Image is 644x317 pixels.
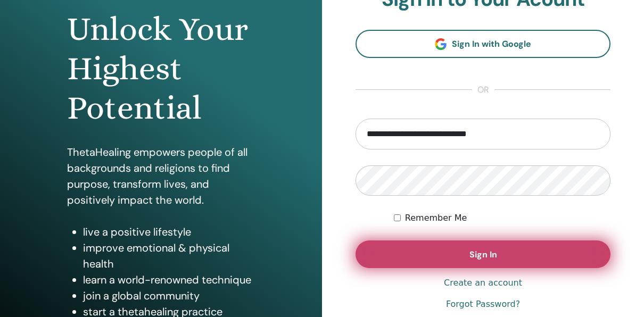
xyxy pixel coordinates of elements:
[472,84,494,96] span: or
[446,298,520,311] a: Forgot Password?
[83,272,255,288] li: learn a world-renowned technique
[83,240,255,272] li: improve emotional & physical health
[356,240,610,268] button: Sign In
[405,212,467,224] label: Remember Me
[67,144,255,208] p: ThetaHealing empowers people of all backgrounds and religions to find purpose, transform lives, a...
[452,38,531,49] span: Sign In with Google
[444,277,522,289] a: Create an account
[83,224,255,240] li: live a positive lifestyle
[83,288,255,304] li: join a global community
[67,10,255,128] h1: Unlock Your Highest Potential
[469,249,497,260] span: Sign In
[356,30,610,58] a: Sign In with Google
[394,212,610,224] div: Keep me authenticated indefinitely or until I manually logout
